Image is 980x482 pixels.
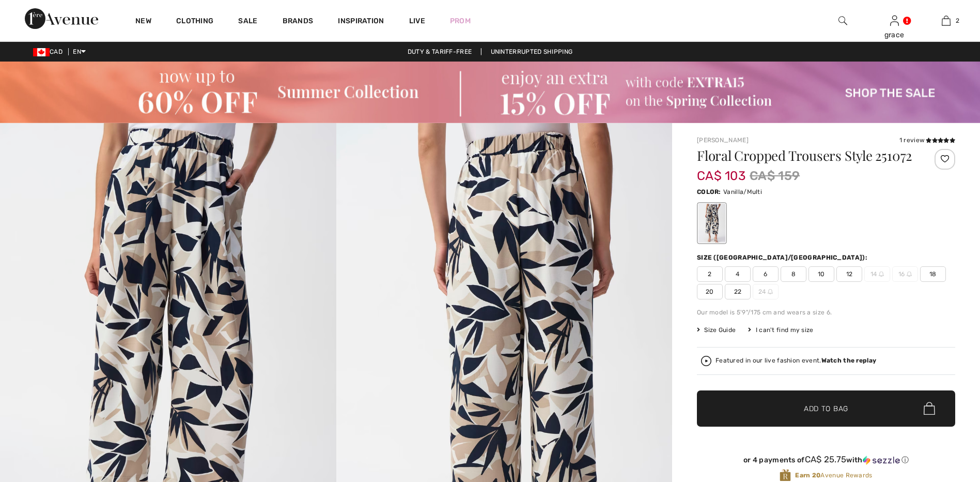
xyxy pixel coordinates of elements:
[697,308,955,317] div: Our model is 5'9"/175 cm and wears a size 6.
[25,8,98,29] img: 1ère Avenue
[890,16,899,25] a: Sign In
[697,284,723,299] span: 20
[890,14,899,27] img: My Info
[914,404,970,430] iframe: Opens a widget where you can chat to one of our agents
[701,356,711,366] img: Watch the replay
[697,253,869,262] div: Size ([GEOGRAPHIC_DATA]/[GEOGRAPHIC_DATA]):
[409,16,425,26] a: Live
[697,158,745,183] span: CA$ 103
[748,325,813,335] div: I can't find my size
[781,266,806,282] span: 8
[838,14,847,27] img: search the website
[697,137,749,144] a: [PERSON_NAME]
[956,16,959,25] span: 2
[283,17,314,27] a: Brands
[73,48,86,55] span: EN
[33,48,50,56] img: Canadian Dollar
[879,272,884,277] img: ring-m.svg
[836,266,862,282] span: 12
[697,390,955,427] button: Add to Bag
[176,17,213,27] a: Clothing
[697,188,721,195] span: Color:
[725,284,751,299] span: 22
[920,266,946,282] span: 18
[697,455,955,465] div: or 4 payments of with
[753,284,779,299] span: 24
[863,456,900,465] img: Sezzle
[795,471,872,480] span: Avenue Rewards
[899,135,955,145] div: 1 review
[723,188,762,195] span: Vanilla/Multi
[907,272,912,277] img: ring-m.svg
[924,402,935,415] img: Bag.svg
[808,266,834,282] span: 10
[338,17,384,27] span: Inspiration
[238,17,257,27] a: Sale
[892,266,918,282] span: 16
[697,455,955,469] div: or 4 payments ofCA$ 25.75withSezzle Click to learn more about Sezzle
[864,266,890,282] span: 14
[697,149,912,162] h1: Floral Cropped Trousers Style 251072
[450,16,471,26] a: Prom
[697,266,723,282] span: 2
[725,266,751,282] span: 4
[753,266,779,282] span: 6
[135,17,151,27] a: New
[821,357,877,364] strong: Watch the replay
[750,167,800,185] span: CA$ 159
[715,357,876,364] div: Featured in our live fashion event.
[942,14,951,27] img: My Bag
[697,325,736,335] span: Size Guide
[768,289,773,294] img: ring-m.svg
[921,14,971,27] a: 2
[804,403,848,414] span: Add to Bag
[869,29,920,40] div: grace
[795,472,820,479] strong: Earn 20
[698,204,725,243] div: Vanilla/Multi
[33,48,67,55] span: CAD
[805,454,847,464] span: CA$ 25.75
